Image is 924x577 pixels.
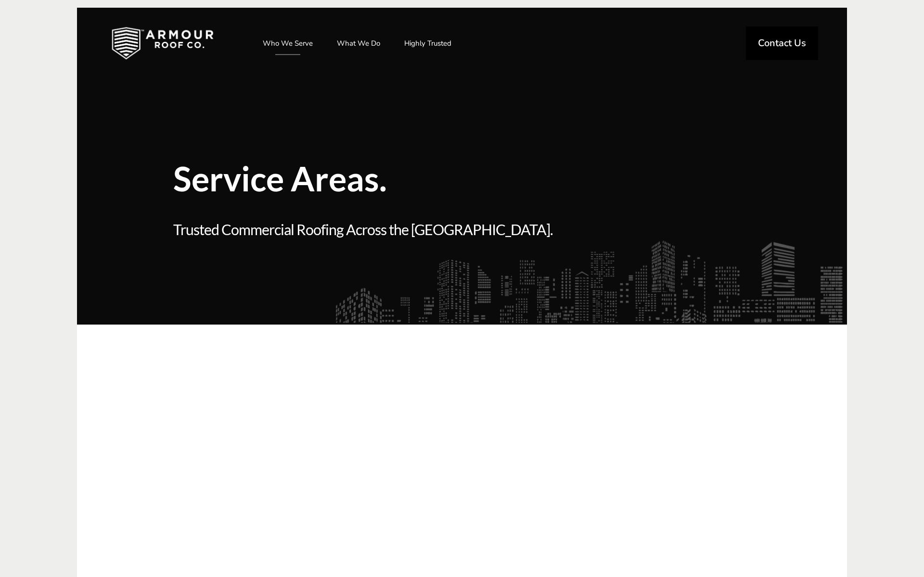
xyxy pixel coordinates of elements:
span: Contact Us [758,38,806,48]
img: Industrial and Commercial Roofing Company | Armour Roof Co. [96,19,229,67]
a: Who We Serve [253,31,322,55]
a: Highly Trusted [395,31,461,55]
span: Service Areas. [173,162,602,195]
a: What We Do [327,31,390,55]
span: Trusted Commercial Roofing Across the [GEOGRAPHIC_DATA]. [173,219,602,240]
a: Contact Us [746,26,818,60]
